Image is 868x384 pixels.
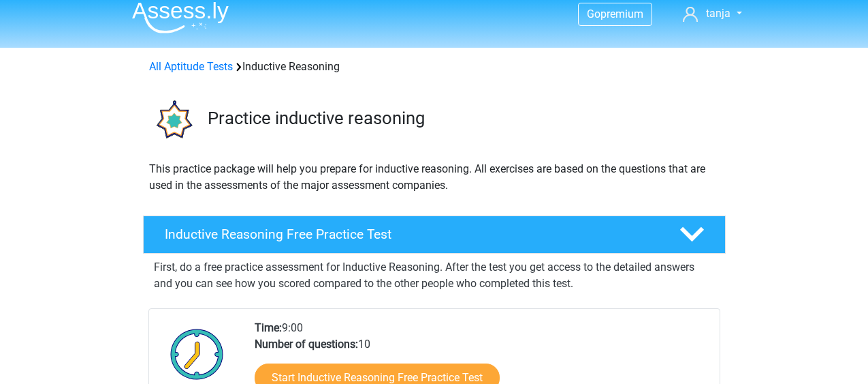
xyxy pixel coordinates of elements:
img: inductive reasoning [144,91,202,149]
a: tanja [677,5,747,22]
span: Go [587,8,600,20]
p: First, do a free practice assessment for Inductive Reasoning. After the test you get access to th... [154,259,715,292]
img: Assessly [132,1,229,33]
h4: Inductive Reasoning Free Practice Test [165,226,658,242]
a: All Aptitude Tests [149,60,233,73]
p: This practice package will help you prepare for inductive reasoning. All exercises are based on t... [149,161,720,194]
a: Inductive Reasoning Free Practice Test [138,216,731,254]
b: Time: [255,321,282,334]
h3: Practice inductive reasoning [208,108,715,129]
span: premium [600,8,643,20]
b: Number of questions: [255,338,358,351]
a: Gopremium [579,5,652,23]
span: tanja [706,7,730,20]
div: Inductive Reasoning [144,59,725,75]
